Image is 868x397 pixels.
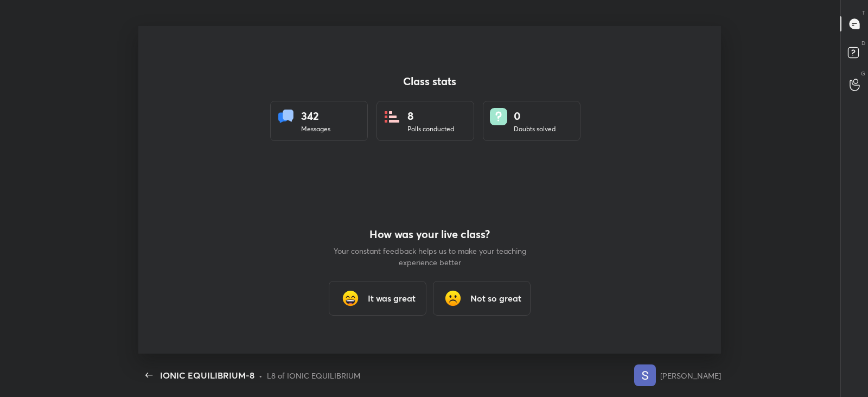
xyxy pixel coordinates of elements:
[660,370,721,381] div: [PERSON_NAME]
[407,124,454,134] div: Polls conducted
[267,370,360,381] div: L8 of IONIC EQUILIBRIUM
[368,292,416,305] h3: It was great
[259,370,263,381] div: •
[514,124,556,134] div: Doubts solved
[861,69,865,78] p: G
[277,108,295,125] img: statsMessages.856aad98.svg
[470,292,521,305] h3: Not so great
[514,108,556,124] div: 0
[160,369,254,382] div: IONIC EQUILIBRIUM-8
[490,108,507,125] img: doubts.8a449be9.svg
[332,245,527,268] p: Your constant feedback helps us to make your teaching experience better
[332,228,527,241] h4: How was your live class?
[862,9,865,17] p: T
[384,108,401,125] img: statsPoll.b571884d.svg
[270,75,589,88] h4: Class stats
[407,108,454,124] div: 8
[340,287,361,309] img: grinning_face_with_smiling_eyes_cmp.gif
[301,124,330,134] div: Messages
[861,39,865,47] p: D
[442,287,464,309] img: frowning_face_cmp.gif
[634,364,656,386] img: bb95df82c44d47e1b2999f09e70f07e1.35099235_3
[301,108,330,124] div: 342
